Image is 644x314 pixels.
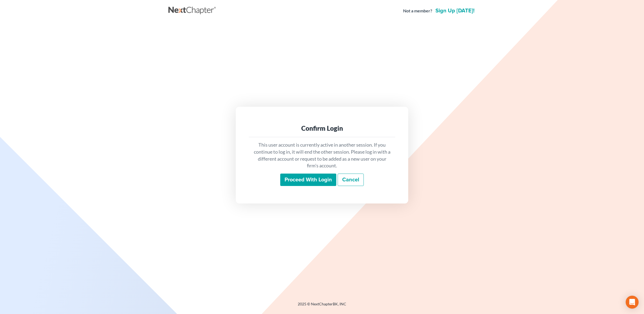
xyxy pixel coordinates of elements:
[403,8,432,14] strong: Not a member?
[626,296,639,309] div: Open Intercom Messenger
[253,142,391,169] p: This user account is currently active in another session. If you continue to log in, it will end ...
[338,174,364,186] a: Cancel
[253,124,391,133] div: Confirm Login
[434,8,476,13] a: Sign up [DATE]!
[280,174,336,186] input: Proceed with login
[168,301,476,311] div: 2025 © NextChapterBK, INC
